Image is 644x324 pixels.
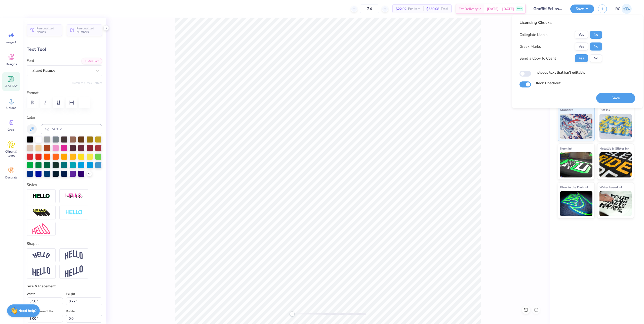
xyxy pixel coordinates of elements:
[6,106,16,110] span: Upload
[66,291,75,297] label: Height
[32,209,50,217] img: 3D Illusion
[32,267,50,276] img: Flag
[360,4,379,13] input: – –
[590,31,602,39] button: No
[27,291,35,297] label: Width
[65,193,83,199] img: Shadow
[622,4,632,14] img: Rio Cabojoc
[27,284,102,289] div: Size & Placement
[535,70,585,75] label: Includes text that isn't editable
[599,114,632,139] img: Puff Ink
[3,150,20,158] span: Clipart & logos
[517,7,522,11] span: Free
[32,193,50,199] img: Stroke
[560,107,573,112] span: Standard
[560,114,592,139] img: Standard
[590,54,602,62] button: No
[66,308,75,314] label: Rotate
[575,42,588,51] button: Yes
[613,4,634,14] a: RC
[27,308,54,314] label: Distance from Collar
[67,24,102,36] button: Personalized Numbers
[575,54,588,62] button: Yes
[560,152,592,177] img: Neon Ink
[396,6,407,12] span: $22.92
[27,241,39,247] label: Shapes
[18,308,36,313] strong: Need help?
[426,6,439,12] span: $550.08
[27,182,37,188] label: Styles
[459,6,478,12] span: Est. Delivery
[575,31,588,39] button: Yes
[5,84,17,88] span: Add Text
[41,124,102,134] input: e.g. 7428 c
[560,146,572,151] span: Neon Ink
[560,191,592,216] img: Glow in the Dark Ink
[599,152,632,177] img: Metallic & Glitter Ink
[408,6,420,12] span: Per Item
[5,175,17,179] span: Decorate
[519,56,556,61] div: Send a Copy to Client
[535,80,560,86] label: Block Checkout
[590,42,602,51] button: No
[290,311,295,316] div: Accessibility label
[6,62,17,66] span: Designs
[65,250,83,260] img: Arch
[615,6,620,12] span: RC
[71,81,102,85] button: Switch to Greek Letters
[65,265,83,278] img: Rise
[65,210,83,215] img: Negative Space
[27,58,34,64] label: Font
[530,4,567,14] input: Untitled Design
[599,146,629,151] span: Metallic & Glitter Ink
[27,90,102,96] label: Format
[8,128,15,132] span: Greek
[596,93,635,103] button: Save
[599,184,623,190] span: Water based Ink
[487,6,514,12] span: [DATE] - [DATE]
[599,107,610,112] span: Puff Ink
[519,44,541,50] div: Greek Marks
[27,115,102,120] label: Color
[519,20,602,26] div: Licensing Checks
[519,32,547,38] div: Collegiate Marks
[570,5,594,13] button: Save
[441,6,448,12] span: Total
[27,46,102,53] div: Text Tool
[599,191,632,216] img: Water based Ink
[27,24,62,36] button: Personalized Names
[32,252,50,259] img: Arc
[6,40,17,44] span: Image AI
[32,223,50,234] img: Free Distort
[82,58,102,64] button: Add Font
[36,27,59,34] span: Personalized Names
[560,184,589,190] span: Glow in the Dark Ink
[76,27,99,34] span: Personalized Numbers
